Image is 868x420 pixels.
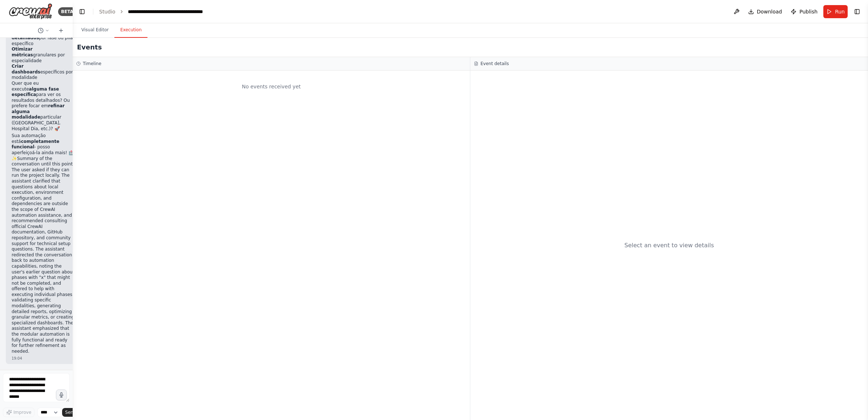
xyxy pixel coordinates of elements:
span: Send [65,409,76,415]
div: No events received yet [76,74,466,99]
li: granulares por especialidade [12,47,75,64]
button: Hide left sidebar [77,7,87,17]
div: BETA [58,7,76,16]
button: Switch to previous chat [35,26,52,35]
button: Publish [788,5,820,18]
button: Click to speak your automation idea [56,389,67,400]
button: Start a new chat [55,26,67,35]
nav: breadcrumb [99,8,210,15]
button: Show right sidebar [852,7,862,17]
button: Execution [114,23,147,38]
strong: completamente funcional [12,139,59,150]
div: 19:04 [12,356,75,361]
button: Send [62,408,85,417]
p: Quer que eu execute para ver os resultados detalhados? Ou prefere focar em particular ([GEOGRAPHI... [12,81,75,132]
span: Run [835,8,845,15]
h3: Timeline [83,61,101,67]
strong: Otimizar métricas [12,47,33,57]
strong: refinar alguma modalidade [12,103,65,120]
button: Run [823,5,848,18]
button: Download [745,5,785,18]
img: Logo [9,3,52,20]
h3: Event details [480,61,509,67]
strong: alguma fase específica [12,87,59,97]
strong: Criar dashboards [12,64,40,75]
li: específicos por modalidade [12,64,75,81]
li: por fase ou pilar específico [12,30,75,47]
h2: Events [77,42,102,52]
span: Download [757,8,782,15]
span: Publish [799,8,818,15]
button: Improve [3,408,35,417]
span: Improve [13,409,31,415]
p: Sua automação está - posso aperfeiçoá-la ainda mais! 🏥✨Summary of the conversation until this poi... [12,133,75,354]
a: Studio [99,9,115,15]
button: Visual Editor [76,23,114,38]
div: Select an event to view details [624,241,714,250]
